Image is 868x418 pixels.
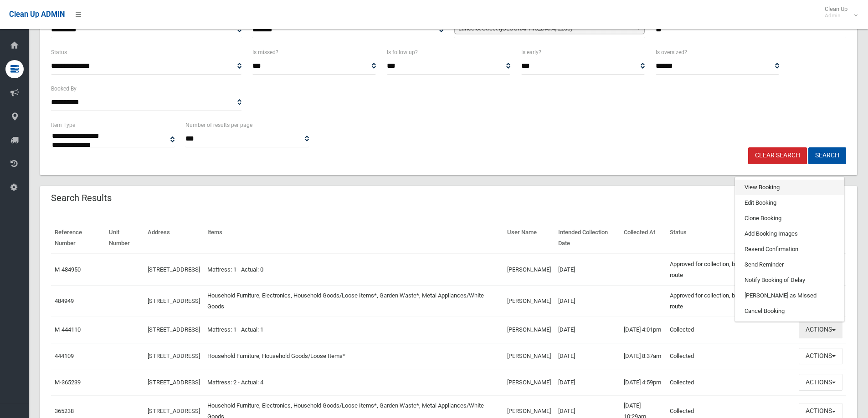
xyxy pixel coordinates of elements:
[666,343,795,369] td: Collected
[148,408,200,414] a: [STREET_ADDRESS]
[735,242,844,257] a: Resend Confirmation
[735,303,844,319] a: Cancel Booking
[204,343,503,369] td: Household Furniture, Household Goods/Loose Items*
[185,120,252,130] label: Number of results per page
[735,257,844,272] a: Send Reminder
[51,84,77,94] label: Booked By
[51,222,105,254] th: Reference Number
[252,47,278,57] label: Is missed?
[666,369,795,396] td: Collected
[799,322,842,338] button: Actions
[808,147,846,164] button: Search
[204,222,503,254] th: Items
[555,317,620,343] td: [DATE]
[148,297,200,304] a: [STREET_ADDRESS]
[799,348,842,365] button: Actions
[55,353,74,359] a: 444109
[387,47,418,57] label: Is follow up?
[735,272,844,288] a: Notify Booking of Delay
[144,222,204,254] th: Address
[40,189,123,207] header: Search Results
[148,379,200,386] a: [STREET_ADDRESS]
[503,254,555,286] td: [PERSON_NAME]
[555,254,620,286] td: [DATE]
[55,297,74,304] a: 484949
[105,222,144,254] th: Unit Number
[656,47,687,57] label: Is oversized?
[204,369,503,396] td: Mattress: 2 - Actual: 4
[735,211,844,226] a: Clone Booking
[555,369,620,396] td: [DATE]
[620,317,666,343] td: [DATE] 4:01pm
[555,222,620,254] th: Intended Collection Date
[799,374,842,391] button: Actions
[521,47,541,57] label: Is early?
[55,326,81,333] a: M-444110
[620,369,666,396] td: [DATE] 4:59pm
[666,222,795,254] th: Status
[51,120,75,130] label: Item Type
[503,285,555,317] td: [PERSON_NAME]
[735,226,844,242] a: Add Booking Images
[204,254,503,286] td: Mattress: 1 - Actual: 0
[666,285,795,317] td: Approved for collection, but not yet assigned to route
[503,222,555,254] th: User Name
[666,254,795,286] td: Approved for collection, but not yet assigned to route
[555,285,620,317] td: [DATE]
[666,317,795,343] td: Collected
[148,353,200,359] a: [STREET_ADDRESS]
[735,195,844,211] a: Edit Booking
[148,266,200,273] a: [STREET_ADDRESS]
[55,408,74,414] a: 365238
[825,12,847,19] small: Admin
[55,379,81,386] a: M-365239
[148,326,200,333] a: [STREET_ADDRESS]
[735,288,844,303] a: [PERSON_NAME] as Missed
[820,5,857,19] span: Clean Up
[620,343,666,369] td: [DATE] 8:37am
[735,180,844,195] a: View Booking
[620,222,666,254] th: Collected At
[51,47,67,57] label: Status
[503,343,555,369] td: [PERSON_NAME]
[55,266,81,273] a: M-484950
[204,317,503,343] td: Mattress: 1 - Actual: 1
[503,317,555,343] td: [PERSON_NAME]
[9,10,65,19] span: Clean Up ADMIN
[748,147,807,164] a: Clear Search
[503,369,555,396] td: [PERSON_NAME]
[204,285,503,317] td: Household Furniture, Electronics, Household Goods/Loose Items*, Garden Waste*, Metal Appliances/W...
[555,343,620,369] td: [DATE]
